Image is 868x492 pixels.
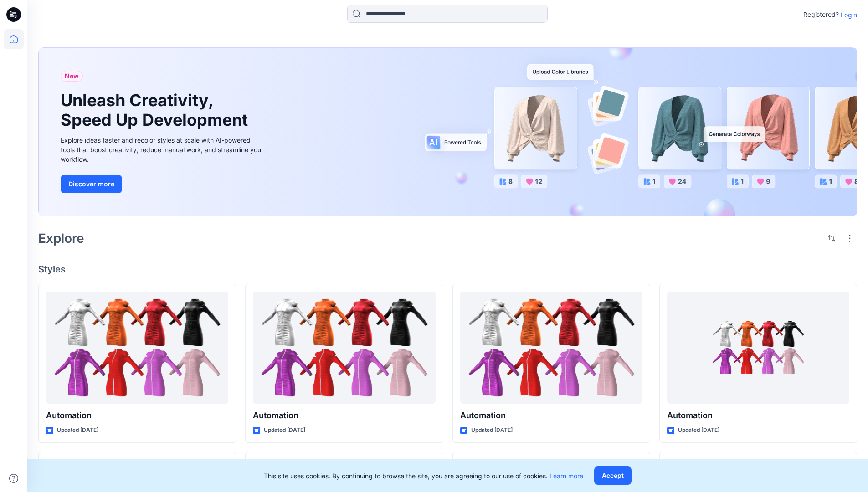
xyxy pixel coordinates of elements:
[471,425,513,435] p: Updated [DATE]
[253,292,435,404] a: Automation
[264,471,583,481] p: This site uses cookies. By continuing to browse the site, you are agreeing to our use of cookies.
[667,292,849,404] a: Automation
[264,425,305,435] p: Updated [DATE]
[678,425,719,435] p: Updated [DATE]
[61,91,252,130] h1: Unleash Creativity, Speed Up Development
[550,472,583,480] a: Learn more
[61,175,266,193] a: Discover more
[841,10,857,20] p: Login
[65,71,79,82] span: New
[667,409,849,422] p: Automation
[61,135,266,164] div: Explore ideas faster and recolor styles at scale with AI-powered tools that boost creativity, red...
[594,466,632,485] button: Accept
[46,409,228,422] p: Automation
[253,409,435,422] p: Automation
[46,292,228,404] a: Automation
[460,292,642,404] a: Automation
[803,9,839,20] p: Registered?
[61,175,122,193] button: Discover more
[57,425,98,435] p: Updated [DATE]
[38,264,857,275] h4: Styles
[38,231,84,246] h2: Explore
[460,409,642,422] p: Automation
